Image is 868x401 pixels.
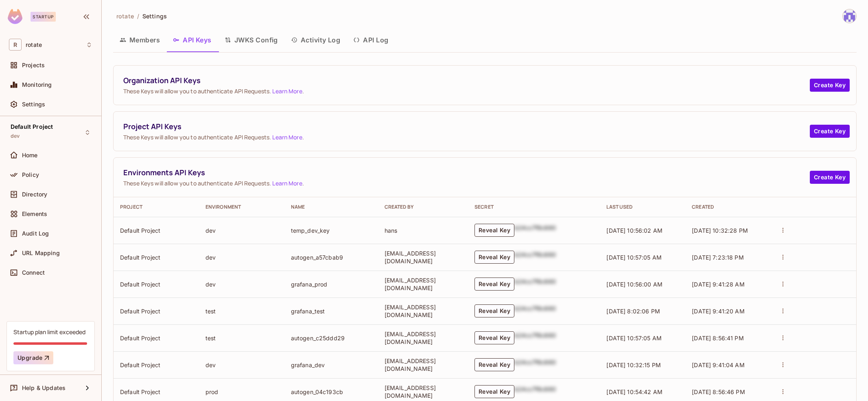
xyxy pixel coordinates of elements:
span: [DATE] 10:57:05 AM [606,254,662,261]
div: Created [692,204,764,210]
td: dev [199,217,284,244]
span: dev [11,133,20,139]
span: [DATE] 8:02:06 PM [606,308,660,315]
span: [DATE] 8:56:46 PM [692,388,745,395]
button: Reveal Key [474,385,514,398]
span: Project API Keys [123,121,810,132]
div: Created By [385,204,461,210]
button: Create Key [810,171,850,184]
td: Default Project [114,244,199,271]
td: grafana_test [284,297,378,324]
span: [DATE] 10:32:28 PM [692,227,748,234]
span: Audit Log [22,230,49,237]
div: Name [291,204,372,210]
td: grafana_dev [284,351,378,378]
span: URL Mapping [22,250,60,256]
td: [EMAIL_ADDRESS][DOMAIN_NAME] [378,244,468,271]
span: [DATE] 9:41:20 AM [692,308,745,315]
a: Learn More [272,87,302,95]
span: [DATE] 9:41:04 AM [692,361,745,368]
button: actions [777,359,789,370]
div: Startup [31,12,56,22]
button: Activity Log [284,30,347,50]
td: Default Project [114,217,199,244]
td: test [199,324,284,351]
span: [DATE] 10:57:05 AM [606,335,662,342]
span: Directory [22,191,47,198]
td: hans [378,217,468,244]
td: Default Project [114,351,199,378]
button: Create Key [810,125,850,138]
td: dev [199,244,284,271]
button: actions [777,251,789,263]
span: [DATE] 8:56:41 PM [692,335,744,342]
td: [EMAIL_ADDRESS][DOMAIN_NAME] [378,271,468,297]
span: Organization API Keys [123,75,810,86]
button: actions [777,305,789,317]
button: Reveal Key [474,278,514,291]
div: b24cc7f8c660 [514,278,556,291]
button: Upgrade [13,351,53,364]
span: Home [22,152,38,159]
button: Create Key [810,79,850,92]
span: Settings [22,101,45,108]
div: b24cc7f8c660 [514,385,556,398]
div: b24cc7f8c660 [514,224,556,237]
td: [EMAIL_ADDRESS][DOMAIN_NAME] [378,324,468,351]
button: actions [777,225,789,236]
li: / [137,12,139,20]
button: Reveal Key [474,331,514,344]
span: rotate [116,12,134,20]
td: test [199,297,284,324]
span: These Keys will allow you to authenticate API Requests. . [123,87,810,95]
div: b24cc7f8c660 [514,331,556,344]
button: JWKS Config [218,30,284,50]
button: API Keys [166,30,218,50]
div: Last Used [606,204,679,210]
span: Policy [22,172,39,178]
span: Workspace: rotate [26,42,42,48]
img: SReyMgAAAABJRU5ErkJggg== [8,9,22,24]
button: actions [777,332,789,344]
button: actions [777,386,789,397]
span: [DATE] 10:54:42 AM [606,388,662,395]
span: Default Project [11,123,53,130]
span: [DATE] 10:56:02 AM [606,227,662,234]
td: autogen_c25ddd29 [284,324,378,351]
td: [EMAIL_ADDRESS][DOMAIN_NAME] [378,351,468,378]
a: Learn More [272,179,302,187]
span: Projects [22,62,45,68]
button: Reveal Key [474,358,514,371]
div: Environment [206,204,278,210]
span: [DATE] 10:56:00 AM [606,281,662,288]
td: Default Project [114,324,199,351]
button: API Log [347,30,395,50]
td: Default Project [114,271,199,297]
span: Environments API Keys [123,167,810,178]
span: These Keys will allow you to authenticate API Requests. . [123,179,810,187]
button: Reveal Key [474,224,514,237]
td: dev [199,351,284,378]
a: Learn More [272,133,302,141]
img: yoongjia@letsrotate.com [843,9,856,23]
td: grafana_prod [284,271,378,297]
span: Connect [22,269,45,276]
span: Settings [142,12,167,20]
span: These Keys will allow you to authenticate API Requests. . [123,133,810,141]
td: autogen_a57cbab9 [284,244,378,271]
span: Monitoring [22,82,52,88]
span: [DATE] 7:23:18 PM [692,254,744,261]
button: Reveal Key [474,251,514,264]
button: Members [113,30,166,50]
div: b24cc7f8c660 [514,358,556,371]
span: [DATE] 10:32:15 PM [606,361,661,368]
button: Reveal Key [474,304,514,317]
div: Startup plan limit exceeded [13,328,85,336]
span: Help & Updates [22,385,66,391]
td: [EMAIL_ADDRESS][DOMAIN_NAME] [378,297,468,324]
div: b24cc7f8c660 [514,304,556,317]
button: actions [777,278,789,290]
div: b24cc7f8c660 [514,251,556,264]
span: [DATE] 9:41:28 AM [692,281,745,288]
span: R [9,39,22,51]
